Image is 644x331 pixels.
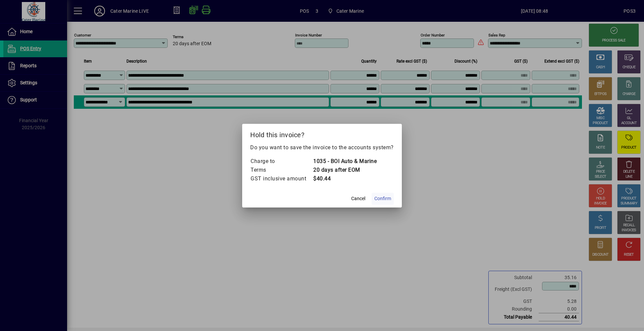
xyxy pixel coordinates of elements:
h2: Hold this invoice? [242,124,402,143]
td: $40.44 [313,174,377,183]
span: Cancel [351,195,365,202]
td: 1035 - BOI Auto & Marine [313,157,377,166]
td: 20 days after EOM [313,166,377,174]
p: Do you want to save the invoice to the accounts system? [250,144,394,152]
td: Charge to [250,157,313,166]
button: Cancel [347,193,369,205]
button: Confirm [372,193,394,205]
td: Terms [250,166,313,174]
td: GST inclusive amount [250,174,313,183]
span: Confirm [374,195,391,202]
